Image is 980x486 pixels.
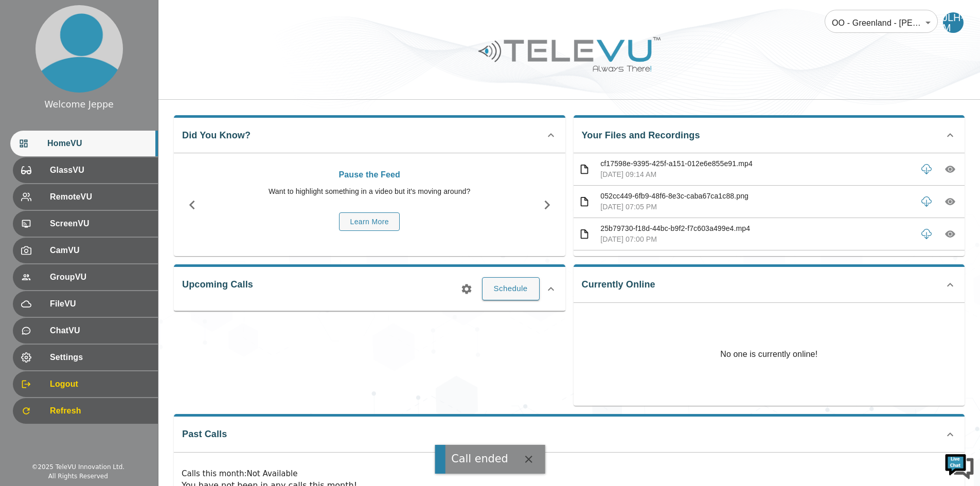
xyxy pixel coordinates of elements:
[720,303,817,406] p: No one is currently online!
[339,212,400,231] button: Learn More
[13,291,158,317] div: FileVU
[182,468,957,480] p: Calls this month : Not Available
[50,298,150,310] span: FileVU
[600,191,912,202] p: 052cc449-6fb9-48f6-8e3c-caba67ca1c88.png
[13,184,158,210] div: RemoteVU
[943,12,964,33] div: JLH-M
[50,271,150,283] span: GroupVU
[451,451,508,467] div: Call ended
[13,398,158,424] div: Refresh
[216,169,524,181] p: Pause the Feed
[50,218,150,230] span: ScreenVU
[216,186,524,197] p: Want to highlight something in a video but it's moving around?
[50,351,150,364] span: Settings
[944,450,975,481] img: Chat Widget
[600,158,912,169] p: cf17598e-9395-425f-a151-012e6e855e91.mp4
[482,277,540,300] button: Schedule
[50,378,150,390] span: Logout
[50,164,150,176] span: GlassVU
[13,371,158,397] div: Logout
[477,33,662,76] img: Logo
[600,202,912,212] p: [DATE] 07:05 PM
[47,137,150,150] span: HomeVU
[50,244,150,257] span: CamVU
[13,238,158,263] div: CamVU
[31,462,124,472] div: © 2025 TeleVU Innovation Ltd.
[13,318,158,344] div: ChatVU
[44,98,114,111] div: Welcome Jeppe
[50,191,150,203] span: RemoteVU
[13,264,158,290] div: GroupVU
[600,234,912,245] p: [DATE] 07:00 PM
[13,157,158,183] div: GlassVU
[600,256,912,266] p: d3c5659a-ec25-44a1-be57-b5556592b0e1.mp4
[50,405,150,417] span: Refresh
[10,131,158,156] div: HomeVU
[825,8,938,37] div: OO - Greenland - [PERSON_NAME] [MTRP]
[600,223,912,234] p: 25b79730-f18d-44bc-b9f2-f7c603a499e4.mp4
[600,169,912,180] p: [DATE] 09:14 AM
[50,325,150,337] span: ChatVU
[13,211,158,237] div: ScreenVU
[48,472,108,481] div: All Rights Reserved
[13,345,158,370] div: Settings
[35,5,123,93] img: profile.png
